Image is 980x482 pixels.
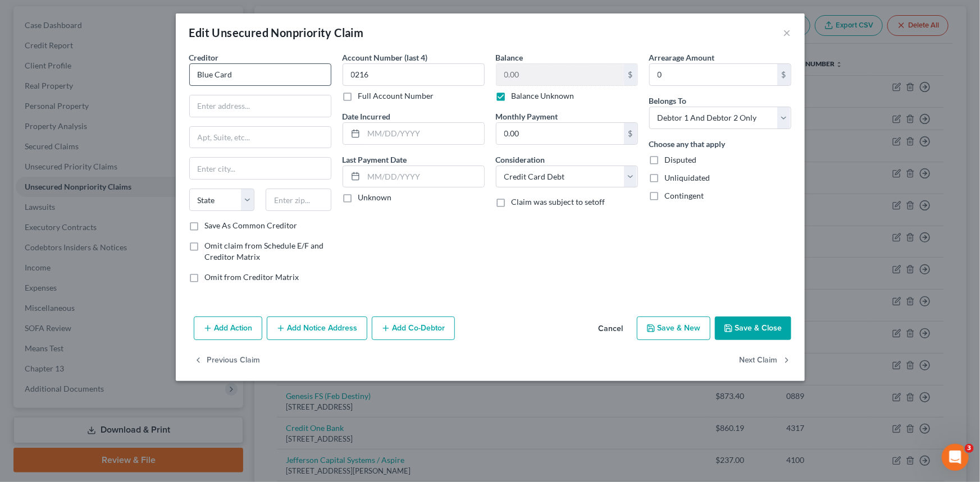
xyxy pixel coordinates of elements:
button: × [783,26,791,39]
input: MM/DD/YYYY [364,123,484,144]
button: Add Notice Address [267,316,367,340]
input: 0.00 [496,123,624,144]
label: Arrearage Amount [649,52,715,63]
input: Enter address... [190,95,331,117]
span: Belongs To [649,96,687,105]
label: Last Payment Date [343,154,407,166]
div: $ [624,123,637,144]
span: Omit claim from Schedule E/F and Creditor Matrix [205,241,324,261]
span: Creditor [189,53,219,62]
input: 0.00 [496,64,624,85]
input: MM/DD/YYYY [364,166,484,187]
div: Edit Unsecured Nonpriority Claim [189,25,364,40]
input: 0.00 [650,64,777,85]
label: Monthly Payment [496,111,558,122]
input: XXXX [343,63,485,86]
label: Save As Common Creditor [205,220,298,231]
label: Balance Unknown [512,90,575,102]
input: Enter city... [190,158,331,179]
button: Next Claim [740,349,791,373]
div: $ [777,64,791,85]
span: Claim was subject to setoff [512,197,605,206]
iframe: Intercom live chat [942,444,969,471]
button: Save & Close [715,316,791,340]
span: Contingent [665,191,704,200]
input: Search creditor by name... [189,63,331,86]
label: Consideration [496,154,545,166]
span: 3 [965,444,974,453]
span: Unliquidated [665,173,710,182]
span: Disputed [665,155,697,164]
button: Save & New [637,316,710,340]
span: Omit from Creditor Matrix [205,272,299,282]
button: Cancel [590,318,632,340]
input: Apt, Suite, etc... [190,127,331,148]
div: $ [624,64,637,85]
button: Add Action [194,316,262,340]
label: Balance [496,52,523,63]
button: Previous Claim [194,349,261,373]
label: Unknown [358,192,392,203]
label: Choose any that apply [649,138,726,150]
button: Add Co-Debtor [372,316,455,340]
label: Date Incurred [343,111,391,122]
label: Full Account Number [358,90,434,102]
label: Account Number (last 4) [343,52,428,63]
input: Enter zip... [266,189,331,211]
